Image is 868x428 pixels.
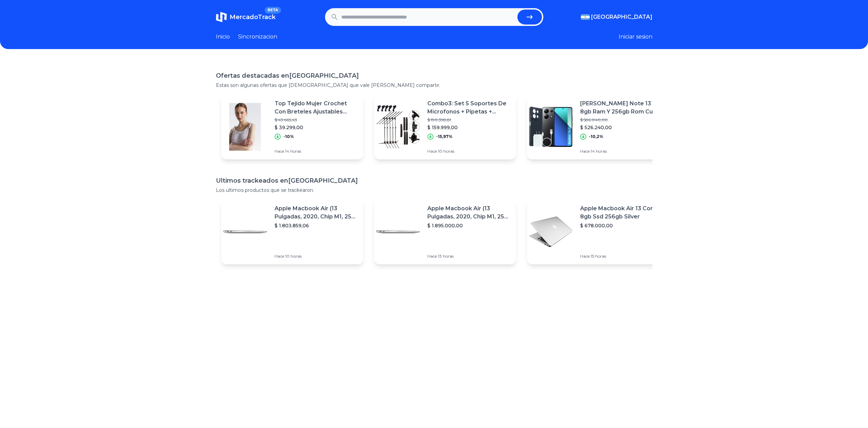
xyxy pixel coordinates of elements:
a: Featured imageApple Macbook Air (13 Pulgadas, 2020, Chip M1, 256 Gb De Ssd, 8 Gb De Ram) - Plata$... [374,199,516,264]
p: $ 526.240,00 [580,124,663,131]
a: MercadoTrackBETA [216,12,276,22]
img: Featured image [221,103,269,151]
img: Argentina [581,14,590,20]
p: Los ultimos productos que se trackearon. [216,187,652,194]
p: -10% [283,134,294,139]
img: Featured image [374,208,422,256]
p: Hace 14 horas [275,149,358,154]
span: MercadoTrack [230,13,276,21]
p: Hace 10 horas [275,254,358,259]
p: $ 678.000,00 [580,222,663,229]
img: Featured image [527,208,575,256]
img: Featured image [374,103,422,151]
p: Hace 15 horas [580,254,663,259]
span: [GEOGRAPHIC_DATA] [591,13,652,21]
a: Featured imageApple Macbook Air 13 Core I5 8gb Ssd 256gb Silver$ 678.000,00Hace 15 horas [527,199,669,264]
p: $ 159.999,00 [427,124,511,131]
p: Hace 13 horas [427,254,511,259]
p: $ 586.040,00 [580,117,663,123]
p: -15,97% [436,134,453,139]
a: Featured imageTop Tejido Mujer Crochet Con Breteles Ajustables Desiderata$ 43.665,43$ 39.299,00-1... [221,94,363,159]
h1: Ofertas destacadas en [GEOGRAPHIC_DATA] [216,71,652,80]
p: Top Tejido Mujer Crochet Con Breteles Ajustables Desiderata [275,100,358,116]
p: -10,2% [589,134,603,139]
h1: Ultimos trackeados en [GEOGRAPHIC_DATA] [216,176,652,185]
p: Estas son algunas ofertas que [DEMOGRAPHIC_DATA] que vale [PERSON_NAME] compartir. [216,82,652,89]
img: Featured image [527,103,575,151]
a: Inicio [216,33,230,41]
p: [PERSON_NAME] Note 13 8gb Ram Y 256gb Rom Cuot 3 [580,100,663,116]
p: Hace 14 horas [580,149,663,154]
a: Featured image[PERSON_NAME] Note 13 8gb Ram Y 256gb Rom Cuot 3$ 586.040,00$ 526.240,00-10,2%Hace ... [527,94,669,159]
p: $ 1.803.859,06 [275,222,358,229]
p: Hace 10 horas [427,149,511,154]
p: $ 1.895.000,00 [427,222,511,229]
img: Featured image [221,208,269,256]
p: $ 39.299,00 [275,124,358,131]
p: Combo3: Set 5 Soportes De Microfonos + Pipetas + Fundas [427,100,511,116]
p: $ 190.398,81 [427,117,511,123]
img: MercadoTrack [216,12,227,22]
span: BETA [265,7,281,14]
p: $ 43.665,43 [275,117,358,123]
p: Apple Macbook Air (13 Pulgadas, 2020, Chip M1, 256 Gb De Ssd, 8 Gb De Ram) - Plata [427,204,511,221]
p: Apple Macbook Air 13 Core I5 8gb Ssd 256gb Silver [580,204,663,221]
button: Iniciar sesion [619,33,652,41]
button: [GEOGRAPHIC_DATA] [581,13,652,21]
p: Apple Macbook Air (13 Pulgadas, 2020, Chip M1, 256 Gb De Ssd, 8 Gb De Ram) - Plata [275,204,358,221]
a: Featured imageApple Macbook Air (13 Pulgadas, 2020, Chip M1, 256 Gb De Ssd, 8 Gb De Ram) - Plata$... [221,199,363,264]
a: Featured imageCombo3: Set 5 Soportes De Microfonos + Pipetas + Fundas$ 190.398,81$ 159.999,00-15,... [374,94,516,159]
a: Sincronizacion [238,33,277,41]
